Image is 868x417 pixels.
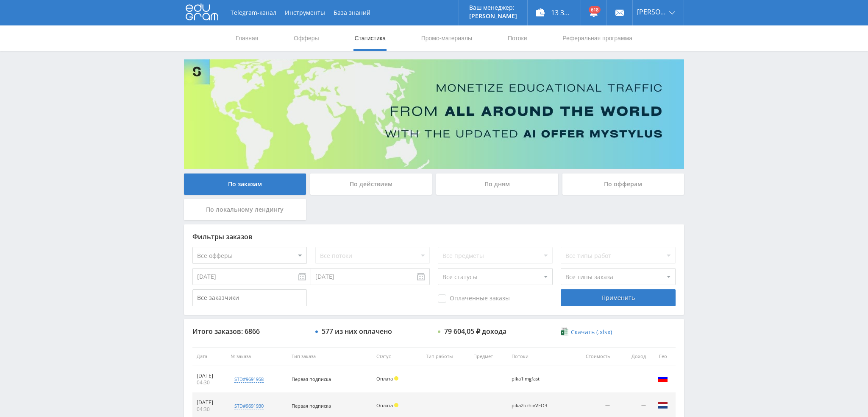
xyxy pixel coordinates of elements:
[192,289,307,306] input: Все заказчики
[469,13,517,20] p: [PERSON_NAME]
[562,25,633,51] a: Реферальная программа
[235,25,259,51] a: Главная
[637,8,667,15] span: [PERSON_NAME]
[562,174,684,195] div: По офферам
[353,25,387,51] a: Статистика
[192,233,676,241] div: Фильтры заказов
[469,4,517,11] p: Ваш менеджер:
[184,59,684,169] img: Banner
[184,174,306,195] div: По заказам
[561,289,675,306] div: Применить
[293,25,320,51] a: Офферы
[420,25,473,51] a: Промо-материалы
[507,25,528,51] a: Потоки
[310,174,432,195] div: По действиям
[184,199,306,220] div: По локальному лендингу
[438,294,510,303] span: Оплаченные заказы
[436,174,558,195] div: По дням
